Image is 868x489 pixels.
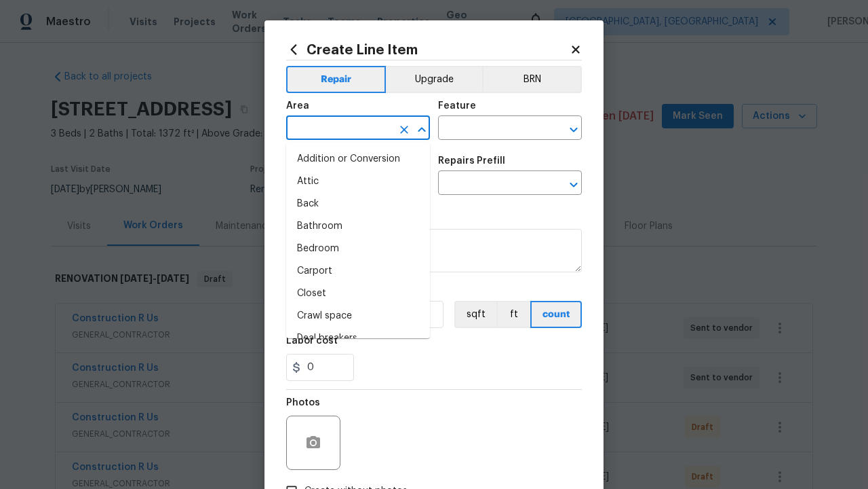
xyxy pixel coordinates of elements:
button: Upgrade [386,66,483,93]
li: Closet [286,283,430,305]
button: count [530,301,582,328]
button: Open [564,120,583,139]
li: Bedroom [286,238,430,260]
button: sqft [454,301,496,328]
li: Deal breakers [286,327,430,350]
h5: Labor cost [286,336,338,346]
h5: Repairs Prefill [438,156,505,166]
h5: Area [286,101,309,111]
li: Addition or Conversion [286,148,430,170]
h2: Create Line Item [286,42,570,57]
li: Crawl space [286,305,430,327]
li: Carport [286,260,430,283]
li: Back [286,193,430,215]
button: Close [412,120,431,139]
li: Attic [286,170,430,193]
button: BRN [482,66,582,93]
button: Open [564,175,583,194]
button: Clear [395,120,414,139]
h5: Photos [286,398,320,407]
li: Bathroom [286,215,430,238]
h5: Feature [438,101,476,111]
button: Repair [286,66,386,93]
button: ft [496,301,530,328]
